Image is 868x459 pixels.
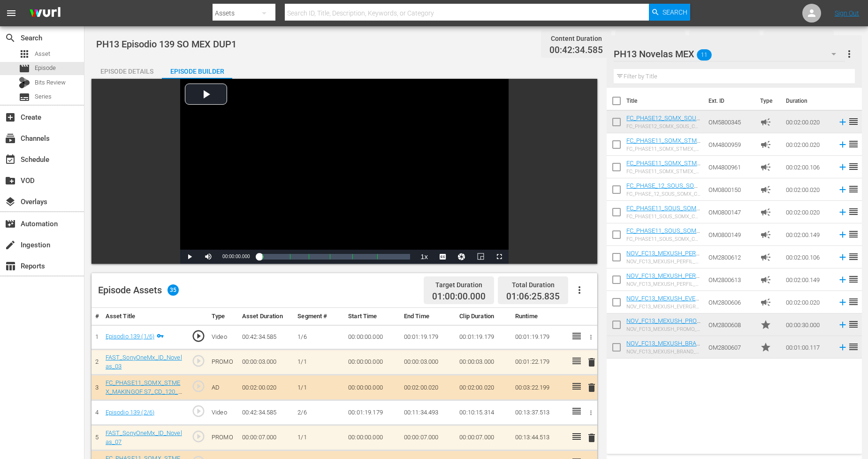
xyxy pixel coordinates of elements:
a: Episodio 139 (1/6) [106,333,155,340]
span: Ad [760,139,771,150]
span: Search [662,4,687,21]
div: NOV_FC13_MEXUSH_BRAND_DOBAR-[DEMOGRAPHIC_DATA]_60 [626,349,700,355]
span: 00:00:00.000 [222,254,250,259]
th: # [91,308,102,325]
span: Bits Review [35,78,66,87]
span: Overlays [5,196,16,207]
div: FC_PHASE11_SOUS_SOMX_COMP_BTS_CD_120_AD [626,214,700,220]
span: reorder [848,274,859,285]
svg: Add to Episode [838,252,848,262]
td: 00:00:07.000 [238,425,294,451]
td: 00:00:00.000 [344,425,400,451]
div: Episode Details [91,60,162,83]
button: delete [586,381,597,394]
span: Ad [760,297,771,308]
span: Ad [760,116,771,128]
td: 00:02:00.149 [782,223,834,246]
span: Reports [5,260,16,272]
td: PROMO [208,350,238,375]
td: 1/1 [294,350,344,375]
td: 00:00:07.000 [456,425,511,451]
td: OM2800607 [705,336,756,359]
span: Ad [760,184,771,195]
button: Picture-in-Picture [471,250,490,264]
td: 1/6 [294,325,344,350]
span: 01:00:00.000 [432,291,486,302]
span: subscriptions [5,133,16,144]
td: 00:02:00.020 [782,133,834,156]
div: Promo Duration [698,32,751,45]
td: OM0800150 [705,178,756,201]
td: 00:01:19.179 [400,325,456,350]
th: Type [208,308,238,325]
div: Target Duration [432,278,486,291]
span: Schedule [5,154,16,165]
td: OM5800345 [705,111,756,133]
a: FC_PHASE12_SOMX_SOUS_CNMA_EVERGREEN_CD_120_ORIGINAL [626,115,700,136]
svg: Add to Episode [838,342,848,352]
td: 00:00:00.000 [344,375,400,400]
span: Series [35,92,52,101]
td: OM2800613 [705,268,756,291]
button: Episode Builder [162,60,232,79]
td: Video [208,400,238,425]
span: reorder [848,116,859,127]
td: 1/1 [294,375,344,400]
span: apps [19,48,30,60]
td: 00:02:00.020 [782,178,834,201]
span: Ad [760,207,771,218]
a: FAST_SonyOneMx_ID_Novelas_07 [106,429,182,445]
td: 00:02:00.106 [782,246,834,268]
span: Episode [35,63,56,73]
td: 00:02:00.020 [782,111,834,133]
div: NOV_FC13_MEXUSH_PERFIL_BARBARA_DOBAR_120 [626,259,700,265]
span: 35 [168,284,179,296]
a: NOV_FC13_MEXUSH_PERFIL_BARBARA_DOBAR_120 [626,250,700,264]
td: 3 [91,375,102,400]
div: Progress Bar [259,254,411,260]
td: 00:02:00.020 [456,375,511,400]
td: 00:13:37.513 [511,400,567,425]
div: FC_PHASE_12_SOUS_SOMX_COMP_TRIVIAS_CD_120 [626,191,700,197]
th: Asset Duration [238,308,294,325]
td: 00:13:44.513 [511,425,567,451]
div: PH13 Novelas MEX [614,41,845,67]
span: delete [586,382,597,393]
span: 00:42:34.585 [549,45,603,56]
th: Start Time [344,308,400,325]
a: FC_PHASE11_SOUS_SOMX_COMP_TRAILER_CD_120_AD [626,227,700,248]
span: reorder [848,296,859,307]
span: campaign [760,229,771,240]
span: Episode [19,63,30,74]
td: 2/6 [294,400,344,425]
button: Search [649,4,690,21]
svg: Add to Episode [838,207,848,217]
a: FC_PHASE11_SOMX_STMEX_MAKINGOF S6_CD_120_ORIGINAL [626,160,700,181]
svg: Add to Episode [838,117,848,127]
button: Play [180,250,199,264]
span: campaign [760,161,771,173]
span: reorder [848,319,859,330]
td: 00:02:00.020 [400,375,456,400]
span: Automation [5,218,16,229]
div: FC_PHASE11_SOMX_STMEX_MAKINGOF_S5_CD_120_ORIGINAL [626,146,700,152]
th: Ext. ID [703,88,754,114]
td: OM4800961 [705,156,756,178]
span: menu [6,8,17,19]
th: Type [754,88,780,114]
a: Sign Out [835,9,859,17]
td: Video [208,325,238,350]
td: 00:02:00.020 [238,375,294,400]
td: OM2800608 [705,314,756,336]
span: Ingestion [5,239,16,251]
button: more_vert [844,43,855,65]
td: 00:42:34.585 [238,325,294,350]
td: 00:01:22.179 [511,350,567,375]
a: FC_PHASE11_SOUS_SOMX_COMP_BTS_CD_120_AD [626,205,700,219]
span: more_vert [844,48,855,60]
span: Ad [760,274,771,285]
div: Total Duration [506,278,560,291]
td: 2 [91,350,102,375]
td: 00:00:03.000 [238,350,294,375]
div: Episode Builder [162,60,232,83]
